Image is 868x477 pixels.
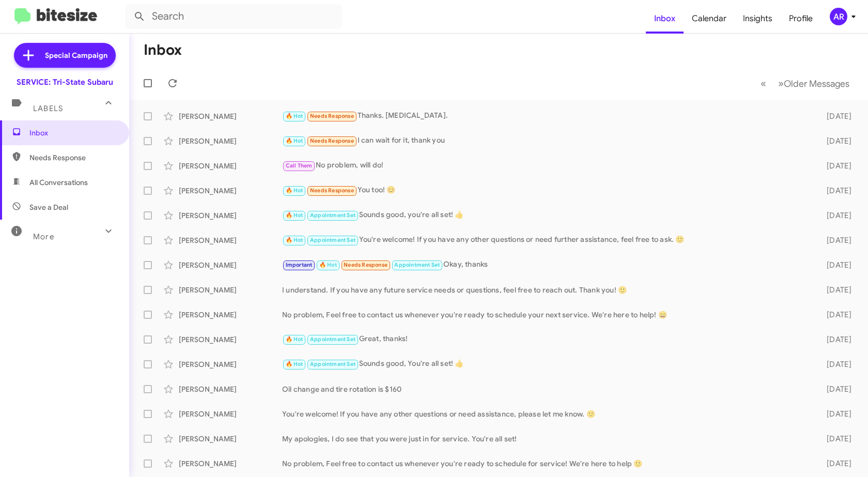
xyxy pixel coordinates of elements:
div: Thanks. [MEDICAL_DATA]. [282,110,812,122]
a: Profile [781,4,821,34]
span: 🔥 Hot [286,212,303,219]
button: Next [772,73,856,94]
span: » [778,77,784,90]
div: [DATE] [812,161,860,171]
div: [PERSON_NAME] [179,111,282,121]
div: [PERSON_NAME] [179,260,282,270]
div: [DATE] [812,186,860,196]
span: 🔥 Hot [286,361,303,367]
div: Okay, thanks [282,259,812,271]
div: [DATE] [812,210,860,221]
div: [PERSON_NAME] [179,161,282,171]
a: Inbox [646,4,684,34]
div: [DATE] [812,111,860,121]
div: [DATE] [812,235,860,245]
div: [PERSON_NAME] [179,409,282,419]
span: Special Campaign [45,50,107,60]
div: Oil change and tire rotation is $160 [282,384,812,394]
div: [PERSON_NAME] [179,310,282,320]
div: I understand. If you have any future service needs or questions, feel free to reach out. Thank yo... [282,285,812,295]
a: Special Campaign [14,43,116,68]
span: Inbox [29,128,117,138]
span: Needs Response [310,187,354,194]
span: Needs Response [310,137,354,144]
span: Needs Response [344,261,388,268]
span: 🔥 Hot [286,237,303,243]
span: All Conversations [29,177,88,188]
div: [PERSON_NAME] [179,186,282,196]
div: I can wait for it, thank you [282,135,812,147]
div: No problem, will do! [282,160,812,172]
div: [DATE] [812,285,860,295]
span: Appointment Set [310,237,355,243]
div: [PERSON_NAME] [179,136,282,146]
div: [DATE] [812,260,860,270]
div: [PERSON_NAME] [179,434,282,444]
div: [PERSON_NAME] [179,210,282,221]
span: 🔥 Hot [286,137,303,144]
span: Needs Response [310,113,354,119]
span: Labels [33,104,63,113]
div: No problem, Feel free to contact us whenever you're ready to schedule for service! We're here to ... [282,458,812,469]
div: [PERSON_NAME] [179,359,282,370]
span: Appointment Set [310,212,355,219]
span: Older Messages [784,78,849,89]
div: Great, thanks! [282,333,812,345]
div: [DATE] [812,310,860,320]
div: [DATE] [812,334,860,345]
div: SERVICE: Tri-State Subaru [17,77,113,87]
span: 🔥 Hot [286,113,303,119]
span: Appointment Set [310,361,355,367]
span: « [761,77,766,90]
div: [PERSON_NAME] [179,334,282,345]
span: Needs Response [29,152,117,163]
a: Calendar [684,4,735,34]
div: [DATE] [812,409,860,419]
span: Call Them [286,162,313,169]
button: AR [821,8,857,25]
div: [PERSON_NAME] [179,458,282,469]
div: My apologies, I do see that you were just in for service. You're all set! [282,434,812,444]
div: No problem, Feel free to contact us whenever you're ready to schedule your next service. We're he... [282,310,812,320]
span: Appointment Set [310,336,355,343]
span: More [33,232,54,241]
span: Save a Deal [29,202,68,212]
div: You too! 😊 [282,184,812,196]
span: Important [286,261,313,268]
div: AR [830,8,847,25]
div: You're welcome! If you have any other questions or need assistance, please let me know. 🙂 [282,409,812,419]
div: [DATE] [812,434,860,444]
div: [DATE] [812,136,860,146]
a: Insights [735,4,781,34]
div: [DATE] [812,458,860,469]
nav: Page navigation example [755,73,856,94]
span: 🔥 Hot [319,261,337,268]
div: [PERSON_NAME] [179,285,282,295]
button: Previous [754,73,772,94]
h1: Inbox [144,42,182,58]
div: [PERSON_NAME] [179,384,282,394]
span: 🔥 Hot [286,336,303,343]
div: [DATE] [812,359,860,370]
input: Search [125,4,342,29]
div: Sounds good, you're all set! 👍 [282,209,812,221]
div: [PERSON_NAME] [179,235,282,245]
div: Sounds good, You're all set! 👍 [282,358,812,370]
div: [DATE] [812,384,860,394]
div: You're welcome! If you have any other questions or need further assistance, feel free to ask. 🙂 [282,234,812,246]
span: 🔥 Hot [286,187,303,194]
span: Appointment Set [394,261,440,268]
